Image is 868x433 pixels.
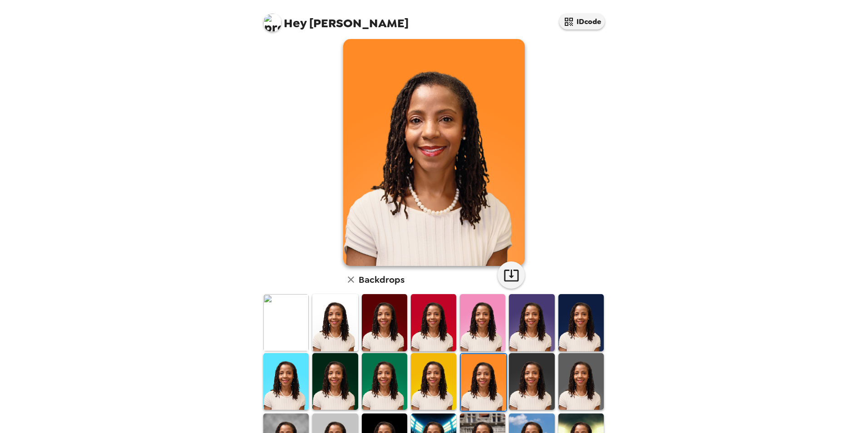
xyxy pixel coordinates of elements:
h6: Backdrops [359,272,404,287]
img: Original [263,294,309,351]
img: profile pic [263,14,281,32]
span: Hey [284,15,306,31]
span: [PERSON_NAME] [263,9,409,30]
button: IDcode [559,14,605,30]
img: user [343,39,525,266]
